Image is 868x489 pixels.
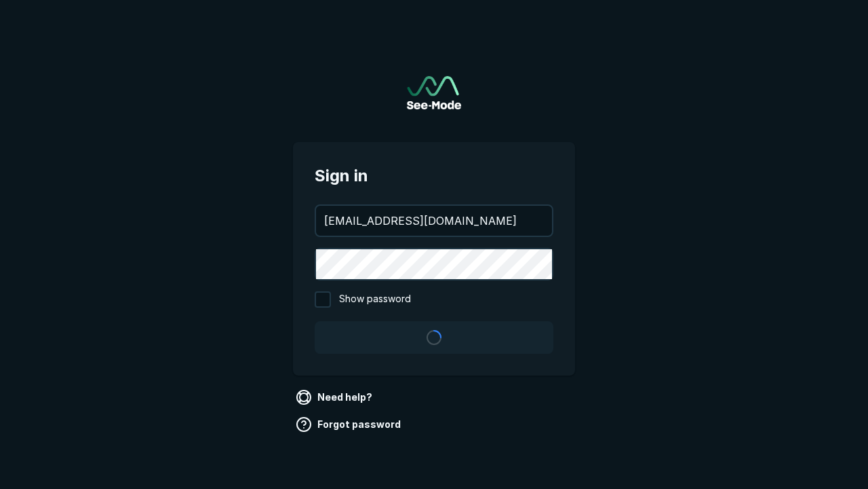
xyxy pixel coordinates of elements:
span: Show password [339,291,411,308]
a: Need help? [293,386,378,408]
a: Forgot password [293,414,406,435]
input: your@email.com [316,206,552,236]
img: See-Mode Logo [407,76,461,109]
span: Sign in [315,164,553,188]
a: Go to sign in [407,76,461,109]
